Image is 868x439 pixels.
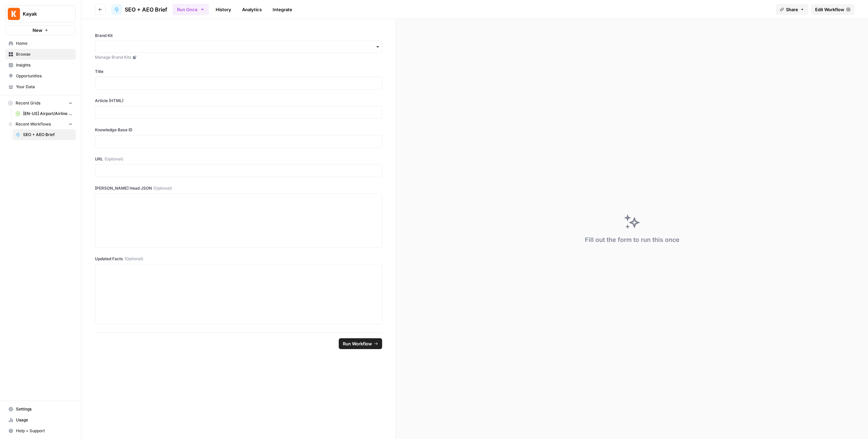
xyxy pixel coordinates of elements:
[339,338,382,349] button: Run Workflow
[5,71,76,81] a: Opportunities
[5,415,76,425] a: Usage
[811,4,854,15] a: Edit Workflow
[173,4,209,15] button: Run Once
[8,8,20,20] img: Kayak Logo
[5,81,76,92] a: Your Data
[95,156,382,162] label: URL
[5,38,76,49] a: Home
[95,69,382,75] label: Title
[95,54,382,60] a: Manage Brand Kits
[104,156,123,162] span: (Optional)
[153,185,172,191] span: (Optional)
[238,4,266,15] a: Analytics
[585,235,679,245] div: Fill out the form to run this once
[343,340,372,347] span: Run Workflow
[5,98,76,108] button: Recent Grids
[13,129,76,140] a: SEO + AEO Brief
[33,27,42,34] span: New
[23,132,73,138] span: SEO + AEO Brief
[5,404,76,415] a: Settings
[16,84,73,90] span: Your Data
[16,40,73,46] span: Home
[95,185,382,191] label: [PERSON_NAME] Head JSON
[111,4,167,15] a: SEO + AEO Brief
[776,4,808,15] button: Share
[5,425,76,436] button: Help + Support
[5,60,76,71] a: Insights
[16,417,73,423] span: Usage
[13,108,76,119] a: [EN-US] Airport/Airline Content Refresh
[5,119,76,129] button: Recent Workflows
[16,406,73,412] span: Settings
[16,62,73,68] span: Insights
[5,5,76,22] button: Workspace: Kayak
[5,25,76,35] button: New
[16,73,73,79] span: Opportunities
[212,4,235,15] a: History
[125,5,167,14] span: SEO + AEO Brief
[95,33,382,39] label: Brand Kit
[16,51,73,57] span: Browse
[23,11,64,17] span: Kayak
[95,256,382,262] label: Updated Facts
[5,49,76,60] a: Browse
[269,4,296,15] a: Integrate
[16,428,73,434] span: Help + Support
[124,256,143,262] span: (Optional)
[815,6,844,13] span: Edit Workflow
[95,127,382,133] label: Knowledge Base ID
[786,6,798,13] span: Share
[95,98,382,104] label: Article (HTML)
[16,121,51,127] span: Recent Workflows
[23,111,73,117] span: [EN-US] Airport/Airline Content Refresh
[16,100,40,106] span: Recent Grids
